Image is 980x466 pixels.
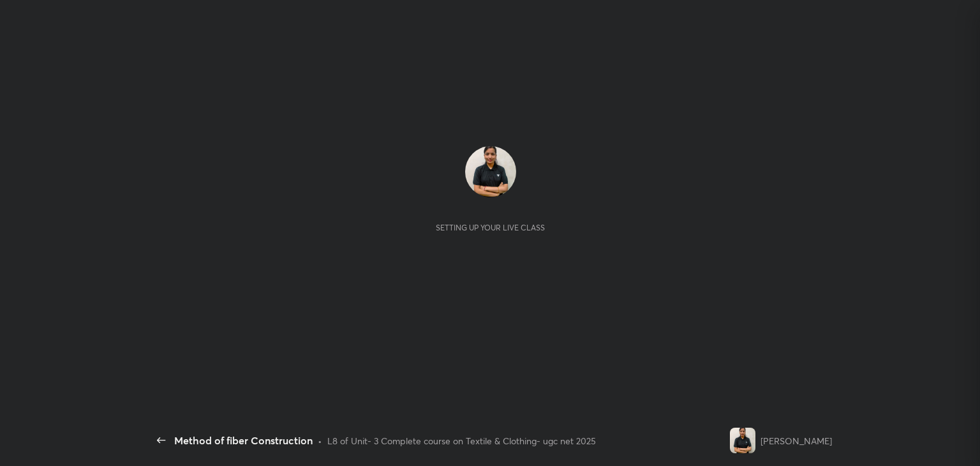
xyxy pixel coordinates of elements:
img: ac1245674e8d465aac1aa0ff8abd4772.jpg [465,146,516,197]
div: Method of fiber Construction [174,433,313,448]
div: [PERSON_NAME] [761,434,832,447]
img: ac1245674e8d465aac1aa0ff8abd4772.jpg [730,428,755,453]
div: Setting up your live class [436,223,545,232]
div: L8 of Unit- 3 Complete course on Textile & Clothing- ugc net 2025 [327,434,596,447]
div: • [318,434,322,447]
